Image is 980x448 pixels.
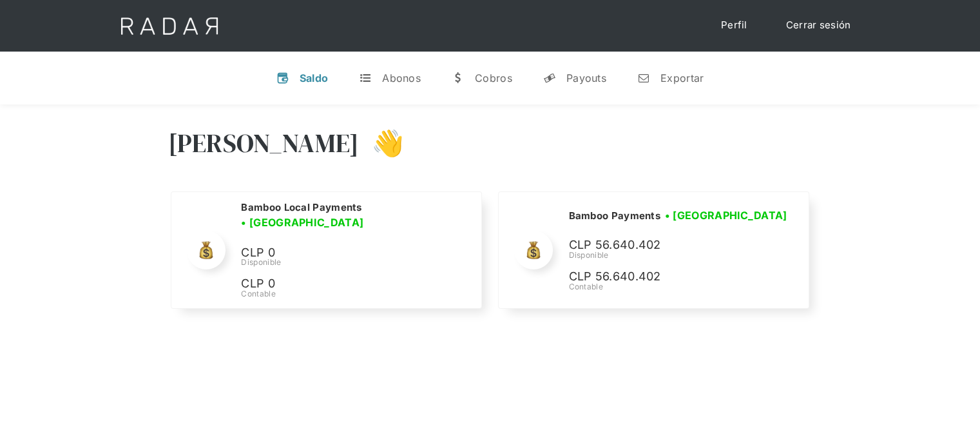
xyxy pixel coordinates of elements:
div: v [276,72,289,84]
div: Cobros [475,72,512,84]
h3: • [GEOGRAPHIC_DATA] [665,208,787,223]
p: CLP 0 [241,244,434,262]
div: Payouts [566,72,606,84]
h3: • [GEOGRAPHIC_DATA] [241,215,363,230]
h3: [PERSON_NAME] [168,127,360,159]
h2: Bamboo Payments [568,209,660,222]
div: Abonos [382,72,421,84]
h2: Bamboo Local Payments [241,201,361,214]
div: Disponible [241,257,465,268]
p: CLP 56.640.402 [568,236,762,255]
h3: 👋 [359,127,404,159]
div: Disponible [568,249,791,261]
a: Perfil [708,13,760,38]
div: Exportar [660,72,704,84]
div: t [359,72,372,84]
div: n [637,72,650,84]
a: Cerrar sesión [773,13,864,38]
div: Contable [241,288,465,300]
div: w [452,72,465,84]
div: y [543,72,556,84]
p: CLP 0 [241,275,434,293]
div: Saldo [300,72,329,84]
p: CLP 56.640.402 [568,268,762,286]
div: Contable [568,281,791,293]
